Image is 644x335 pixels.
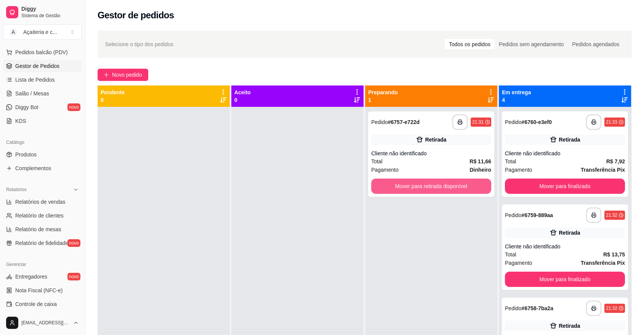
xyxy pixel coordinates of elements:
[606,158,625,164] strong: R$ 7,92
[23,28,57,36] div: Açaiteria e c ...
[581,260,625,266] strong: Transferência Pix
[568,39,623,50] div: Pedidos agendados
[3,196,82,208] a: Relatórios de vendas
[15,198,66,206] span: Relatórios de vendas
[371,166,399,174] span: Pagamento
[101,89,125,96] p: Pendente
[606,212,617,218] div: 21:32
[15,300,57,308] span: Controle de caixa
[3,115,82,127] a: KDS
[98,9,174,21] h2: Gestor de pedidos
[505,150,625,157] div: Cliente não identificado
[3,209,82,222] a: Relatório de clientes
[98,69,148,81] button: Novo pedido
[371,150,491,157] div: Cliente não identificado
[3,258,82,271] div: Gerenciar
[15,239,68,247] span: Relatório de fidelidade
[502,96,531,104] p: 4
[3,101,82,113] a: Diggy Botnovo
[21,320,70,326] span: [EMAIL_ADDRESS][DOMAIN_NAME]
[6,187,27,193] span: Relatórios
[502,89,531,96] p: Em entrega
[3,284,82,296] a: Nota Fiscal (NFC-e)
[522,119,552,125] strong: # 6760-e3ef0
[505,272,625,287] button: Mover para finalizado
[15,225,61,233] span: Relatório de mesas
[559,322,580,330] div: Retirada
[21,6,79,13] span: Diggy
[505,305,522,311] span: Pedido
[3,46,82,58] button: Pedidos balcão (PDV)
[112,71,142,79] span: Novo pedido
[445,39,495,50] div: Todos os pedidos
[371,119,388,125] span: Pedido
[505,119,522,125] span: Pedido
[505,259,532,267] span: Pagamento
[368,89,398,96] p: Preparando
[3,24,82,40] button: Select a team
[15,90,49,97] span: Salão / Mesas
[234,89,251,96] p: Aceito
[3,60,82,72] a: Gestor de Pedidos
[505,212,522,218] span: Pedido
[15,287,62,294] span: Nota Fiscal (NFC-e)
[581,167,625,173] strong: Transferência Pix
[15,212,64,219] span: Relatório de clientes
[371,179,491,194] button: Mover para retirada disponível
[559,136,580,143] div: Retirada
[388,119,420,125] strong: # 6757-e722d
[606,119,617,125] div: 21:33
[3,223,82,235] a: Relatório de mesas
[3,74,82,86] a: Lista de Pedidos
[15,273,47,280] span: Entregadores
[3,162,82,174] a: Complementos
[603,251,625,258] strong: R$ 13,75
[3,271,82,283] a: Entregadoresnovo
[3,148,82,161] a: Produtos
[371,157,383,166] span: Total
[3,136,82,148] div: Catálogo
[101,96,125,104] p: 0
[104,72,109,77] span: plus
[10,28,17,36] span: A
[472,119,484,125] div: 21:31
[495,39,568,50] div: Pedidos sem agendamento
[15,103,38,111] span: Diggy Bot
[15,164,51,172] span: Complementos
[105,40,173,48] span: Selecione o tipo dos pedidos
[505,250,516,259] span: Total
[469,167,491,173] strong: Dinheiro
[522,212,553,218] strong: # 6759-889aa
[368,96,398,104] p: 1
[505,157,516,166] span: Total
[425,136,446,143] div: Retirada
[15,48,68,56] span: Pedidos balcão (PDV)
[505,166,532,174] span: Pagamento
[3,298,82,310] a: Controle de caixa
[505,243,625,250] div: Cliente não identificado
[522,305,553,311] strong: # 6758-7ba2a
[21,13,79,19] span: Sistema de Gestão
[505,179,625,194] button: Mover para finalizado
[3,87,82,100] a: Salão / Mesas
[606,305,617,311] div: 21:32
[3,314,82,332] button: [EMAIL_ADDRESS][DOMAIN_NAME]
[469,158,491,164] strong: R$ 11,66
[15,117,26,125] span: KDS
[3,237,82,249] a: Relatório de fidelidadenovo
[15,76,55,84] span: Lista de Pedidos
[15,62,59,70] span: Gestor de Pedidos
[559,229,580,237] div: Retirada
[3,3,82,21] a: DiggySistema de Gestão
[234,96,251,104] p: 0
[15,151,37,158] span: Produtos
